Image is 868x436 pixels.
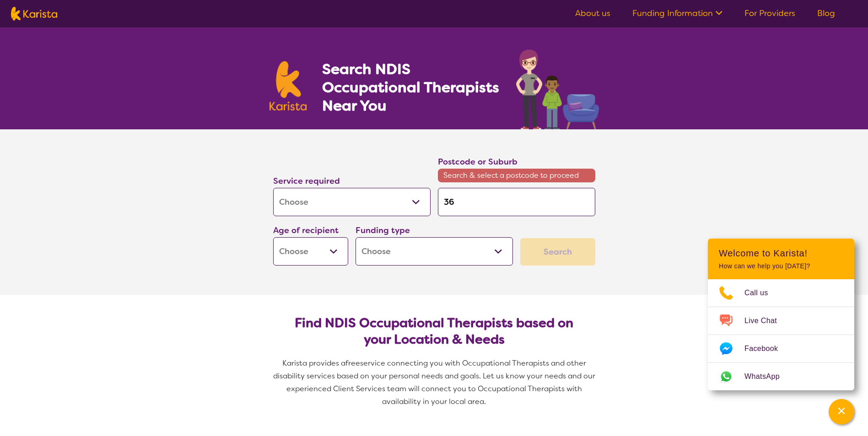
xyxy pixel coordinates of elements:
a: For Providers [744,8,795,19]
img: Karista logo [11,7,57,21]
p: How can we help you [DATE]? [719,262,843,270]
ul: Choose channel [708,279,854,390]
img: Karista logo [270,61,307,111]
img: occupational-therapy [516,49,599,129]
input: Type [438,188,595,216]
span: free [345,358,360,368]
span: Search & select a postcode to proceed [438,169,595,182]
button: Channel Menu [829,399,854,425]
div: Channel Menu [708,239,854,390]
span: Karista provides a [282,358,345,368]
a: Web link opens in a new tab. [708,363,854,390]
label: Postcode or Suburb [438,156,518,167]
label: Service required [273,175,340,186]
h1: Search NDIS Occupational Therapists Near You [322,60,500,115]
span: Facebook [744,342,789,356]
a: About us [575,8,610,19]
h2: Welcome to Karista! [719,248,843,259]
label: Age of recipient [273,225,339,236]
a: Funding Information [632,8,722,19]
span: Call us [744,286,779,300]
span: Live Chat [744,314,788,328]
a: Blog [817,8,835,19]
h2: Find NDIS Occupational Therapists based on your Location & Needs [280,315,588,348]
label: Funding type [356,225,410,236]
span: WhatsApp [744,370,791,383]
span: service connecting you with Occupational Therapists and other disability services based on your p... [273,358,597,406]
